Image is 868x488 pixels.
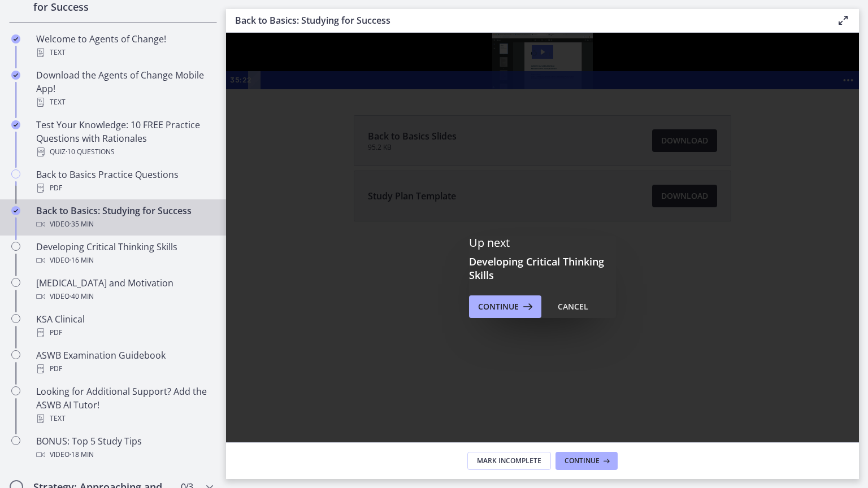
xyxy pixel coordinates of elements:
[36,448,212,461] div: Video
[469,236,616,250] p: Up next
[36,290,212,303] div: Video
[36,254,212,267] div: Video
[36,434,212,461] div: BONUS: Top 5 Study Tips
[477,456,541,465] span: Mark Incomplete
[611,38,633,56] button: Show more buttons
[558,300,588,313] div: Cancel
[467,452,551,470] button: Mark Incomplete
[70,448,94,461] span: · 18 min
[70,217,94,231] span: · 35 min
[70,290,94,303] span: · 40 min
[306,12,327,26] button: Play Video: ctfdf6eqvn4c72r5t4t0.mp4
[11,206,20,215] i: Completed
[11,120,20,129] i: Completed
[555,452,618,470] button: Continue
[565,456,600,465] span: Continue
[469,255,616,282] h3: Developing Critical Thinking Skills
[36,412,212,425] div: Text
[28,38,606,56] div: Playbar
[549,295,597,318] button: Cancel
[11,34,20,43] i: Completed
[36,168,212,195] div: Back to Basics Practice Questions
[235,14,818,27] h3: Back to Basics: Studying for Success
[36,118,212,159] div: Test Your Knowledge: 10 FREE Practice Questions with Rationales
[36,276,212,303] div: [MEDICAL_DATA] and Motivation
[36,348,212,376] div: ASWB Examination Guidebook
[478,300,519,313] span: Continue
[36,385,212,425] div: Looking for Additional Support? Add the ASWB AI Tutor!
[36,32,212,59] div: Welcome to Agents of Change!
[70,254,94,267] span: · 16 min
[66,145,115,159] span: · 10 Questions
[36,204,212,231] div: Back to Basics: Studying for Success
[36,46,212,59] div: Text
[36,95,212,109] div: Text
[36,326,212,339] div: PDF
[36,181,212,195] div: PDF
[11,71,20,80] i: Completed
[36,362,212,376] div: PDF
[36,312,212,339] div: KSA Clinical
[36,145,212,159] div: Quiz
[36,217,212,231] div: Video
[36,240,212,267] div: Developing Critical Thinking Skills
[469,295,541,318] button: Continue
[36,68,212,109] div: Download the Agents of Change Mobile App!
